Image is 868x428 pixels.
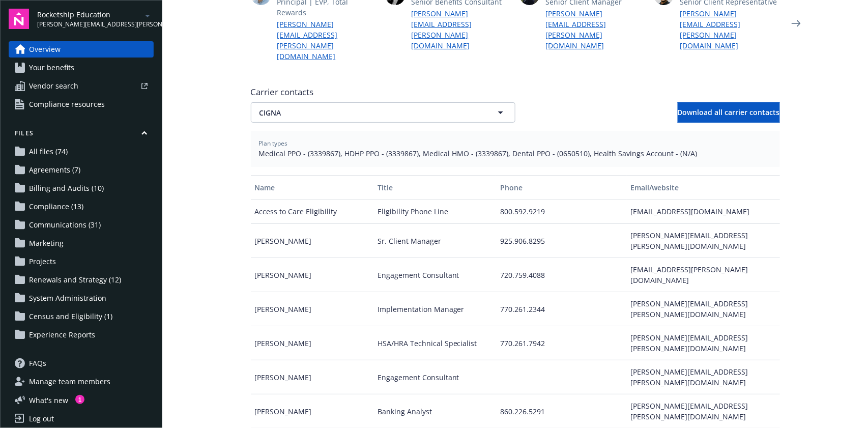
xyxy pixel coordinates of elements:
a: Vendor search [9,78,154,94]
span: Plan types [259,139,772,148]
button: What's new1 [9,395,84,406]
button: Email/website [626,175,779,199]
div: Implementation Manager [373,292,496,326]
span: Census and Eligibility (1) [29,308,112,325]
div: HSA/HRA Technical Specialist [373,326,496,360]
span: Download all carrier contacts [678,107,780,117]
div: 770.261.2344 [496,292,626,326]
span: Your benefits [29,60,74,76]
div: [PERSON_NAME] [251,258,373,292]
div: Title [378,182,492,193]
a: Manage team members [9,374,154,390]
a: Marketing [9,235,154,251]
span: Billing and Audits (10) [29,180,104,196]
a: arrowDropDown [141,9,154,21]
a: [PERSON_NAME][EMAIL_ADDRESS][PERSON_NAME][DOMAIN_NAME] [546,8,646,51]
a: Communications (31) [9,217,154,233]
a: [PERSON_NAME][EMAIL_ADDRESS][PERSON_NAME][DOMAIN_NAME] [277,19,377,62]
div: Engagement Consultant [373,258,496,292]
div: 1 [75,395,84,404]
span: Carrier contacts [251,86,780,98]
div: Sr. Client Manager [373,224,496,258]
div: [PERSON_NAME][EMAIL_ADDRESS][PERSON_NAME][DOMAIN_NAME] [626,326,779,360]
span: Projects [29,253,56,270]
span: Rocketship Education [37,9,141,20]
div: Access to Care Eligibility [251,199,373,224]
a: Projects [9,253,154,270]
div: 925.906.8295 [496,224,626,258]
button: Files [9,129,154,141]
div: [PERSON_NAME][EMAIL_ADDRESS][PERSON_NAME][DOMAIN_NAME] [626,292,779,326]
div: Engagement Consultant [373,360,496,394]
a: Billing and Audits (10) [9,180,154,196]
div: Log out [29,411,54,427]
a: System Administration [9,290,154,306]
a: Overview [9,41,154,58]
a: [PERSON_NAME][EMAIL_ADDRESS][PERSON_NAME][DOMAIN_NAME] [412,8,511,51]
span: [PERSON_NAME][EMAIL_ADDRESS][PERSON_NAME][DOMAIN_NAME] [37,20,141,29]
button: Title [373,175,496,199]
span: What ' s new [29,395,68,406]
button: CIGNA [251,102,515,123]
a: Experience Reports [9,327,154,343]
div: [PERSON_NAME][EMAIL_ADDRESS][PERSON_NAME][DOMAIN_NAME] [626,224,779,258]
div: [PERSON_NAME] [251,326,373,360]
div: Name [255,182,369,193]
a: Compliance resources [9,96,154,112]
div: Email/website [630,182,775,193]
a: Agreements (7) [9,162,154,178]
span: Medical PPO - (3339867), HDHP PPO - (3339867), Medical HMO - (3339867), Dental PPO - (0650510), H... [259,148,772,159]
span: Communications (31) [29,217,101,233]
span: All files (74) [29,144,68,160]
button: Name [251,175,373,199]
a: Next [788,15,804,32]
span: Manage team members [29,374,110,390]
a: All files (74) [9,144,154,160]
span: Compliance resources [29,96,105,112]
button: Phone [496,175,626,199]
div: [PERSON_NAME] [251,224,373,258]
span: System Administration [29,290,106,306]
div: [EMAIL_ADDRESS][PERSON_NAME][DOMAIN_NAME] [626,258,779,292]
div: 800.592.9219 [496,199,626,224]
div: Phone [500,182,622,193]
span: Agreements (7) [29,162,80,178]
a: [PERSON_NAME][EMAIL_ADDRESS][PERSON_NAME][DOMAIN_NAME] [680,8,780,51]
a: Your benefits [9,60,154,76]
span: CIGNA [259,107,471,118]
button: Download all carrier contacts [678,102,780,123]
a: Census and Eligibility (1) [9,308,154,325]
div: [PERSON_NAME][EMAIL_ADDRESS][PERSON_NAME][DOMAIN_NAME] [626,360,779,394]
div: [PERSON_NAME] [251,360,373,394]
button: Rocketship Education[PERSON_NAME][EMAIL_ADDRESS][PERSON_NAME][DOMAIN_NAME]arrowDropDown [37,9,154,29]
span: Marketing [29,235,64,251]
img: navigator-logo.svg [9,9,29,29]
div: 720.759.4088 [496,258,626,292]
span: Experience Reports [29,327,95,343]
span: Compliance (13) [29,198,83,215]
span: FAQs [29,355,46,372]
div: Eligibility Phone Line [373,199,496,224]
a: Renewals and Strategy (12) [9,272,154,288]
div: [PERSON_NAME] [251,292,373,326]
span: Vendor search [29,78,78,94]
a: Compliance (13) [9,198,154,215]
a: FAQs [9,355,154,372]
div: [EMAIL_ADDRESS][DOMAIN_NAME] [626,199,779,224]
span: Renewals and Strategy (12) [29,272,121,288]
span: Overview [29,41,61,58]
div: 770.261.7942 [496,326,626,360]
